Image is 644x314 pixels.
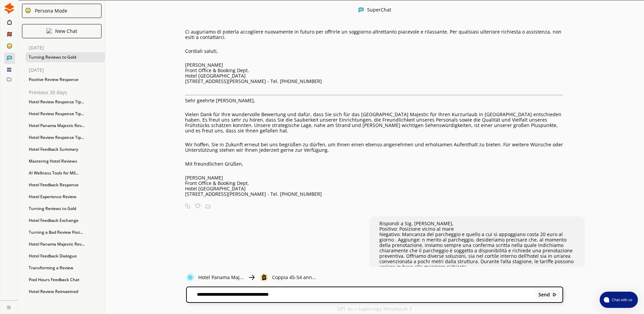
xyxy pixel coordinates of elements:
img: Close [25,7,31,14]
div: Hotel Review Response Tip... [25,97,105,107]
a: Close [1,300,18,312]
p: GPT 4o + Supercopy Persona-AI 3 [337,306,412,312]
img: Close [186,273,194,281]
img: Close [248,273,256,281]
div: Mastering Hotel Reviews [25,156,105,166]
div: SuperChat [367,7,391,14]
img: Favorite [195,204,200,209]
div: Hotel Review Response Tip... [25,132,105,143]
div: AI Wellness Tools for Mil... [25,168,105,178]
b: Send [538,292,550,297]
img: Save [205,204,210,209]
img: Close [358,7,364,13]
img: Close [260,273,268,281]
div: Transforming a Review [25,263,105,273]
div: Hotel Review Response Tip... [25,109,105,119]
div: Hotel Review Reimagined [25,287,105,297]
p: Negativo: Mancanza del parcheggio e quello a cui si appoggiano costa 20 euro al giorno . Aggiunge... [379,232,575,270]
div: Persona Mode [32,8,67,14]
img: Close [552,292,557,297]
div: Hotel Feedback Exchange [25,215,105,226]
p: [STREET_ADDRESS][PERSON_NAME] - Tel. [PHONE_NUMBER] [185,191,563,197]
img: Close [4,3,15,14]
p: Front Office & Booking Dept. [185,68,563,73]
p: Mit freundlichen Grüßen, [185,161,563,167]
div: Pool Hours Feedback Chat [25,275,105,285]
p: [PERSON_NAME] [185,175,563,181]
div: Hotel Panama Majestic Rev... [25,239,105,249]
p: Cordiali saluti, [185,48,563,54]
div: Turning Reviews to Gold [25,204,105,214]
p: Previous 30 days [29,90,105,95]
div: Hotel Feedback Summary [25,144,105,154]
p: [DATE] [29,45,105,50]
p: New Chat [55,28,77,34]
div: Positive Review Response [25,75,105,85]
p: Sehr geehrte [PERSON_NAME], [185,98,563,103]
span: Chat with us [609,297,634,302]
div: Hotel Experience Review [25,192,105,202]
button: atlas-launcher [600,292,638,308]
img: Copy [185,204,190,209]
p: Hotel [GEOGRAPHIC_DATA] [185,186,563,191]
p: Coppia 45-54 ann... [272,275,316,280]
div: Hotel Panama Majestic Rev... [25,121,105,131]
p: Rispondi a Sig. [PERSON_NAME], [379,221,575,226]
p: Ci auguriamo di poterla accogliere nuovamente in futuro per offrirle un soggiorno altrettanto pia... [185,29,563,40]
p: Hotel Panama Maj... [198,275,244,280]
p: [STREET_ADDRESS][PERSON_NAME] - Tel. [PHONE_NUMBER] [185,79,563,84]
img: Close [7,305,11,309]
p: Wir hoffen, Sie in Zukunft erneut bei uns begrüßen zu dürfen, um Ihnen einen ebenso angenehmen un... [185,142,563,153]
p: Front Office & Booking Dept. [185,181,563,186]
p: Vielen Dank für Ihre wundervolle Bewertung und dafür, dass Sie sich für das [GEOGRAPHIC_DATA] Maj... [185,112,563,133]
p: [DATE] [29,67,105,73]
p: [PERSON_NAME] [185,62,563,68]
div: Hotel Feedback Response [25,180,105,190]
p: Positivo: Posizione vicino al mare [379,226,575,232]
div: Turning Reviews to Gold [25,52,105,62]
p: Hotel [GEOGRAPHIC_DATA] [185,73,563,79]
div: Turning a Bad Review Posi... [25,227,105,237]
div: Hotel Feedback Dialogue [25,251,105,261]
img: Close [46,28,52,34]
